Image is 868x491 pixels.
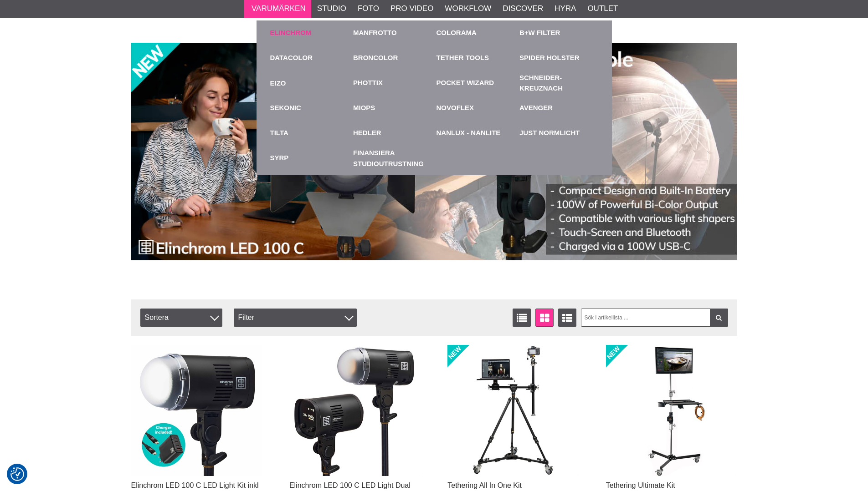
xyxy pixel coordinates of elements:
[710,309,728,327] a: Filtrera
[445,3,491,15] a: Workflow
[535,309,554,327] a: Fönstervisning
[555,3,576,15] a: Hyra
[558,309,576,327] a: Utökad listvisning
[437,28,477,38] a: Colorama
[390,3,433,15] a: Pro Video
[131,43,737,260] img: Annons:002 banner-elin-led100c11390x.jpg
[447,481,522,489] a: Tethering All In One Kit
[437,103,474,113] a: Novoflex
[437,78,494,88] a: Pocket Wizard
[140,309,222,327] span: Sortera
[270,128,288,138] a: TILTA
[519,128,580,138] a: Just Normlicht
[252,3,306,15] a: Varumärken
[270,103,301,113] a: Sekonic
[317,3,346,15] a: Studio
[519,103,553,113] a: Avenger
[519,53,580,63] a: Spider Holster
[437,128,501,138] a: Nanlux - Nanlite
[353,103,375,113] a: Miops
[606,345,737,476] img: Tethering Ultimate Kit
[581,309,728,327] input: Sök i artikellista ...
[131,345,262,476] img: Elinchrom LED 100 C LED Light Kit inkl Laddare
[353,146,432,171] a: Finansiera Studioutrustning
[289,345,421,476] img: Elinchrom LED 100 C LED Light Dual Kit
[437,53,489,63] a: Tether Tools
[10,466,24,482] button: Samtyckesinställningar
[503,3,543,15] a: Discover
[606,481,675,489] a: Tethering Ultimate Kit
[270,153,289,163] a: Syrp
[447,345,579,476] img: Tethering All In One Kit
[270,71,349,96] a: EIZO
[353,128,381,138] a: Hedler
[353,78,383,88] a: Phottix
[358,3,379,15] a: Foto
[513,309,531,327] a: Listvisning
[519,73,598,93] a: Schneider-Kreuznach
[234,309,357,327] div: Filter
[587,3,618,15] a: Outlet
[10,467,24,481] img: Revisit consent button
[270,28,312,38] a: Elinchrom
[519,28,560,38] a: B+W Filter
[353,28,397,38] a: Manfrotto
[353,53,398,63] a: Broncolor
[270,53,313,63] a: Datacolor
